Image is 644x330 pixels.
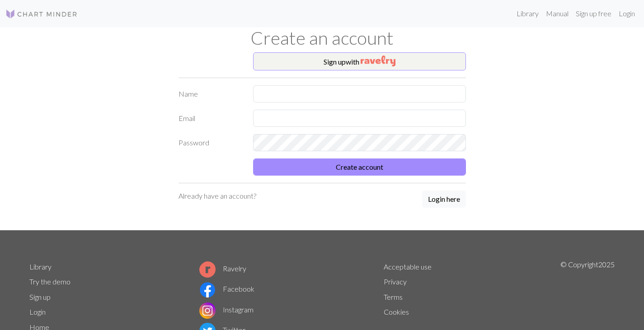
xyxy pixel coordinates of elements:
img: Ravelry logo [199,261,216,278]
a: Manual [542,5,572,23]
a: Try the demo [29,277,71,286]
a: Library [513,5,542,23]
img: Facebook logo [199,282,216,298]
a: Library [29,262,52,271]
a: Instagram [199,305,254,314]
a: Sign up free [572,5,615,23]
a: Sign up [29,293,51,301]
img: Instagram logo [199,302,216,319]
a: Facebook [199,284,254,293]
a: Ravelry [199,264,246,273]
label: Email [173,110,248,127]
img: Logo [5,9,78,19]
h1: Create an account [24,27,620,49]
img: Ravelry [361,56,395,66]
a: Login [615,5,639,23]
p: Already have an account? [179,191,256,201]
button: Create account [253,158,466,176]
a: Login [29,307,46,316]
label: Password [173,134,248,151]
label: Name [173,85,248,102]
a: Acceptable use [384,262,432,271]
a: Cookies [384,307,409,316]
a: Login here [422,191,466,209]
button: Sign upwith [253,52,466,70]
a: Terms [384,293,403,301]
button: Login here [422,191,466,208]
a: Privacy [384,277,407,286]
